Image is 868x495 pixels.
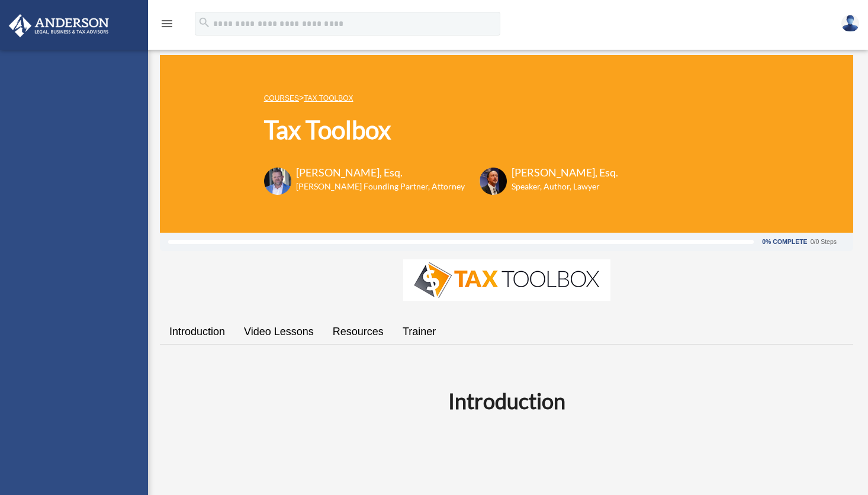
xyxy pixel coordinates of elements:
[296,165,465,180] h3: [PERSON_NAME], Esq.
[264,168,291,195] img: Toby-circle-head.png
[264,112,618,147] h1: Tax Toolbox
[264,94,299,102] a: COURSES
[198,16,211,29] i: search
[762,239,807,245] div: 0% Complete
[323,315,393,349] a: Resources
[841,15,859,32] img: User Pic
[811,239,837,245] div: 0/0 Steps
[304,94,353,102] a: Tax Toolbox
[480,168,507,195] img: Scott-Estill-Headshot.png
[512,181,603,192] h6: Speaker, Author, Lawyer
[234,315,323,349] a: Video Lessons
[296,181,465,192] h6: [PERSON_NAME] Founding Partner, Attorney
[160,17,174,31] i: menu
[264,91,618,105] p: >
[167,386,846,416] h2: Introduction
[393,315,445,349] a: Trainer
[160,21,174,31] a: menu
[5,14,112,37] img: Anderson Advisors Platinum Portal
[160,315,234,349] a: Introduction
[512,165,618,180] h3: [PERSON_NAME], Esq.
